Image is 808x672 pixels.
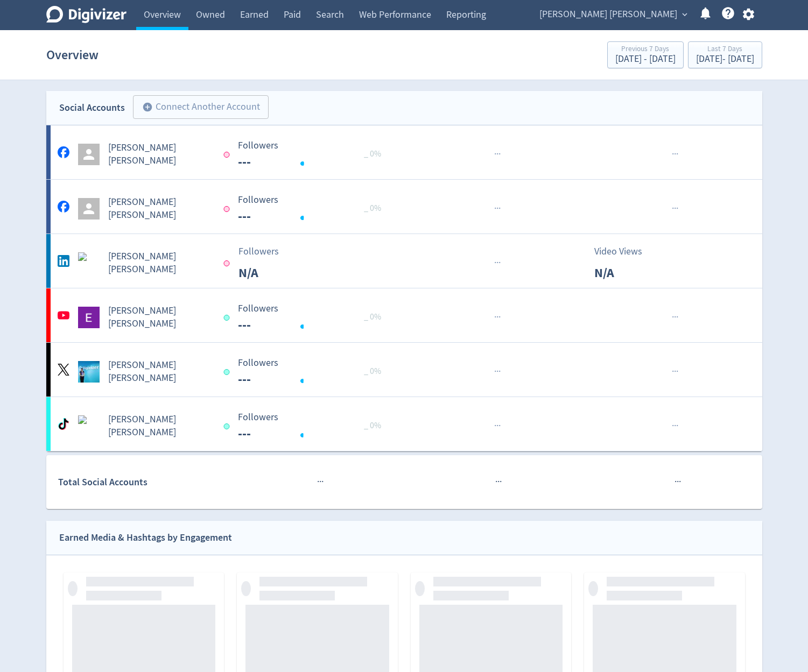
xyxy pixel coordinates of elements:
[676,419,678,433] span: ·
[494,256,496,270] span: ·
[680,10,690,19] span: expand_more
[142,102,153,112] span: add_circle
[494,202,496,215] span: ·
[59,530,232,546] div: Earned Media & Hashtags by Engagement
[233,303,394,332] svg: Followers ---
[233,195,394,223] svg: Followers ---
[46,397,762,451] a: Emma Lo Russo undefined[PERSON_NAME] [PERSON_NAME] Followers --- Followers --- _ 0%······
[364,366,381,377] span: _ 0%
[672,419,674,433] span: ·
[672,202,674,215] span: ·
[674,475,677,489] span: ·
[108,142,214,167] h5: [PERSON_NAME] [PERSON_NAME]
[496,256,498,270] span: ·
[676,147,678,161] span: ·
[233,412,394,441] svg: Followers ---
[594,244,656,259] p: Video Views
[224,315,233,321] span: Data last synced: 2 Oct 2025, 12:01am (AEST)
[78,361,100,383] img: Emma Lo Russo undefined
[672,310,674,324] span: ·
[498,365,501,378] span: ·
[78,415,100,437] img: Emma Lo Russo undefined
[233,140,394,169] svg: Followers ---
[108,250,214,276] h5: [PERSON_NAME] [PERSON_NAME]
[224,206,233,212] span: Data last synced: 8 May 2025, 1:01pm (AEST)
[676,365,678,378] span: ·
[496,419,498,433] span: ·
[46,288,762,342] a: Emma Lo Russo undefined[PERSON_NAME] [PERSON_NAME] Followers --- Followers --- _ 0%······
[108,413,214,439] h5: [PERSON_NAME] [PERSON_NAME]
[497,475,500,489] span: ·
[696,45,754,54] div: Last 7 Days
[319,475,321,489] span: ·
[674,202,676,215] span: ·
[364,203,381,214] span: _ 0%
[494,365,496,378] span: ·
[594,263,656,282] p: N/A
[539,6,677,23] span: [PERSON_NAME] [PERSON_NAME]
[496,365,498,378] span: ·
[494,147,496,161] span: ·
[672,147,674,161] span: ·
[59,100,125,116] div: Social Accounts
[46,343,762,397] a: Emma Lo Russo undefined[PERSON_NAME] [PERSON_NAME] Followers --- Followers --- _ 0%······
[238,244,300,259] p: Followers
[615,45,676,54] div: Previous 7 Days
[46,125,762,179] a: [PERSON_NAME] [PERSON_NAME] Followers --- Followers --- _ 0%······
[496,310,498,324] span: ·
[496,147,498,161] span: ·
[674,310,676,324] span: ·
[46,38,99,72] h1: Overview
[536,6,690,23] button: [PERSON_NAME] [PERSON_NAME]
[607,41,684,68] button: Previous 7 Days[DATE] - [DATE]
[496,202,498,215] span: ·
[108,305,214,330] h5: [PERSON_NAME] [PERSON_NAME]
[364,312,381,322] span: _ 0%
[679,475,681,489] span: ·
[364,148,381,159] span: _ 0%
[696,54,754,64] div: [DATE] - [DATE]
[224,152,233,158] span: Data last synced: 8 May 2025, 1:01pm (AEST)
[108,196,214,222] h5: [PERSON_NAME] [PERSON_NAME]
[498,310,501,324] span: ·
[58,475,230,490] div: Total Social Accounts
[674,147,676,161] span: ·
[615,54,676,64] div: [DATE] - [DATE]
[133,95,269,119] button: Connect Another Account
[233,358,394,386] svg: Followers ---
[224,260,233,266] span: Data last synced: 22 Sep 2025, 5:02am (AEST)
[317,475,319,489] span: ·
[495,475,497,489] span: ·
[494,310,496,324] span: ·
[125,97,269,119] a: Connect Another Account
[498,147,501,161] span: ·
[46,234,762,288] a: Emma Lo Russo undefined[PERSON_NAME] [PERSON_NAME]FollowersN/A···Video ViewsN/A
[78,307,100,328] img: Emma Lo Russo undefined
[108,359,214,385] h5: [PERSON_NAME] [PERSON_NAME]
[238,263,300,282] p: N/A
[688,41,762,68] button: Last 7 Days[DATE]- [DATE]
[677,475,679,489] span: ·
[321,475,324,489] span: ·
[672,365,674,378] span: ·
[676,310,678,324] span: ·
[674,365,676,378] span: ·
[364,420,381,431] span: _ 0%
[674,419,676,433] span: ·
[500,475,502,489] span: ·
[494,419,496,433] span: ·
[498,256,501,270] span: ·
[676,202,678,215] span: ·
[224,423,233,429] span: Data last synced: 1 Oct 2025, 8:02pm (AEST)
[498,202,501,215] span: ·
[224,369,233,375] span: Data last synced: 1 Oct 2025, 6:01pm (AEST)
[498,419,501,433] span: ·
[46,180,762,234] a: [PERSON_NAME] [PERSON_NAME] Followers --- Followers --- _ 0%······
[78,252,100,274] img: Emma Lo Russo undefined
